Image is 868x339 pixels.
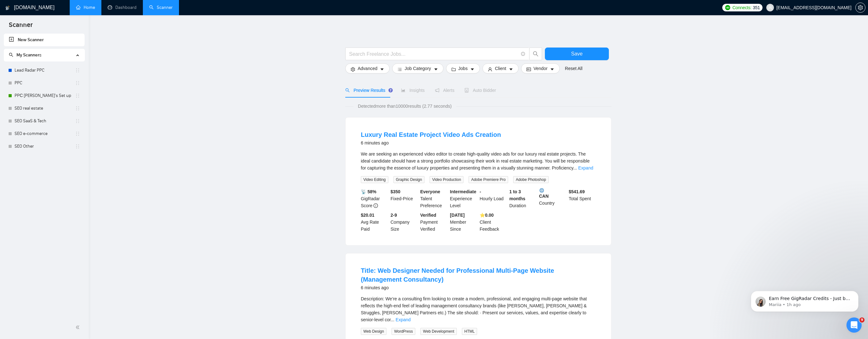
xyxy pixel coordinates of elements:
span: holder [75,144,80,149]
button: Save [545,48,609,60]
span: Description: We’re a consulting firm looking to create a modern, professional, and engaging multi... [361,296,587,322]
a: SEO e-commerce [15,127,75,140]
button: settingAdvancedcaret-down [345,63,390,74]
span: ... [573,165,577,170]
span: user [768,5,772,10]
span: My Scanners [9,52,41,58]
span: Video Production [430,176,463,183]
div: Tooltip anchor [388,87,393,93]
span: setting [856,5,865,10]
span: Adobe Premiere Pro [469,176,508,183]
button: search [529,48,542,60]
span: Alerts [435,88,455,93]
a: homeHome [76,5,95,10]
div: Talent Preference [419,188,449,209]
button: folderJobscaret-down [446,63,480,74]
span: holder [75,118,80,124]
span: notification [435,88,439,93]
span: Jobs [458,65,468,72]
li: SEO SaaS & Tech [4,115,85,127]
a: PPC [15,77,75,89]
a: Reset All [565,65,582,72]
span: Video Editing [361,176,388,183]
span: area-chart [401,88,405,93]
span: Detected more than 10000 results (2.77 seconds) [354,103,456,110]
div: Avg Rate Paid [360,212,389,233]
div: Company Size [389,212,419,233]
b: Intermediate [450,189,476,194]
b: $20.01 [361,213,374,218]
b: 📡 58% [361,189,376,194]
b: 1 to 3 months [509,189,526,201]
span: Web Design [361,328,386,335]
span: caret-down [434,67,438,72]
button: idcardVendorcaret-down [521,63,560,74]
span: info-circle [521,52,525,56]
b: Everyone [420,189,440,194]
div: Total Spent [567,188,597,209]
iframe: Intercom live chat [846,317,862,333]
b: ⭐️ 0.00 [480,213,494,218]
a: SEO Other [15,140,75,153]
span: Graphic Design [393,176,425,183]
span: info-circle [373,203,378,208]
span: caret-down [380,67,384,72]
span: search [9,53,13,57]
div: 6 minutes ago [361,284,596,291]
input: Search Freelance Jobs... [349,50,518,58]
b: - [480,189,481,194]
a: Luxury Real Estate Project Video Ads Creation [361,131,501,138]
li: PPC [4,77,85,89]
div: Fixed-Price [389,188,419,209]
span: 351 [753,4,760,11]
img: logo [5,3,10,13]
span: search [530,51,542,57]
span: search [345,88,350,93]
a: Expand [396,317,411,322]
b: [DATE] [450,213,464,218]
li: SEO real estate [4,102,85,115]
span: WordPress [392,328,415,335]
span: user [488,67,492,72]
a: searchScanner [149,5,173,10]
span: Auto Bidder [464,88,496,93]
span: We are seeking an experienced video editor to create high-quality video ads for our luxury real e... [361,151,590,170]
span: Adobe Photoshop [513,176,548,183]
button: setting [855,3,865,13]
span: holder [75,80,80,86]
img: 🌐 [539,188,544,193]
span: holder [75,131,80,136]
a: Expand [578,165,593,170]
div: Country [538,188,568,209]
button: barsJob Categorycaret-down [392,63,443,74]
span: Save [571,50,583,58]
li: SEO Other [4,140,85,153]
a: dashboardDashboard [108,5,137,10]
span: caret-down [509,67,513,72]
div: Duration [508,188,538,209]
div: Description: We’re a consulting firm looking to create a modern, professional, and engaging multi... [361,295,596,323]
b: Verified [420,213,437,218]
a: Title: Web Designer Needed for Professional Multi-Page Website (Management Consultancy) [361,267,554,283]
iframe: Intercom notifications message [741,278,868,322]
li: SEO e-commerce [4,127,85,140]
span: caret-down [470,67,475,72]
img: upwork-logo.png [725,5,730,10]
li: New Scanner [4,34,85,46]
b: $ 541.69 [569,189,585,194]
button: userClientcaret-down [482,63,519,74]
span: robot [464,88,469,93]
a: PPС [PERSON_NAME]'s Set up [15,89,75,102]
span: double-left [75,324,82,330]
a: New Scanner [9,34,80,46]
span: Advanced [358,65,377,72]
span: Job Category [405,65,431,72]
span: holder [75,93,80,98]
div: Member Since [449,212,478,233]
li: PPС Misha's Set up [4,89,85,102]
div: We are seeking an experienced video editor to create high-quality video ads for our luxury real e... [361,150,596,171]
b: $ 350 [391,189,400,194]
